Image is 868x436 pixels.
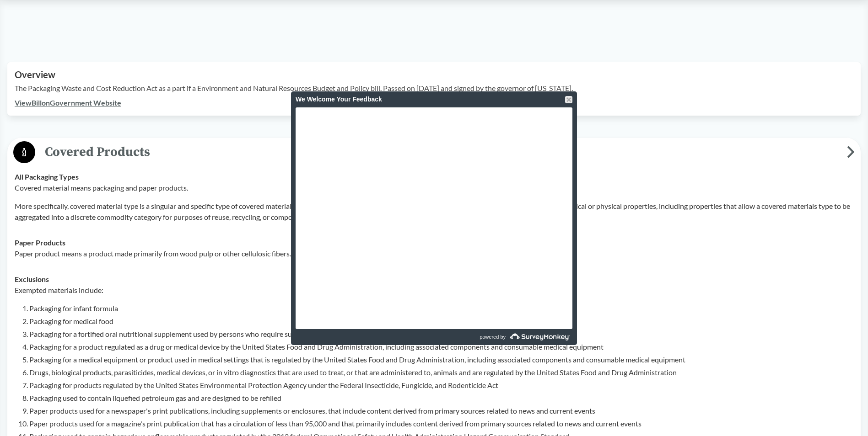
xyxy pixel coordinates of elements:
[35,142,847,162] span: Covered Products
[29,329,853,340] li: Packaging for a fortified oral nutritional supplement used by persons who require supplemental or...
[29,354,853,365] li: Packaging for a medical equipment or product used in medical settings that is regulated by the Un...
[480,329,506,345] span: powered by
[29,303,853,314] li: Packaging for infant formula
[29,380,853,391] li: Packaging for products regulated by the United States Environmental Protection Agency under the F...
[15,275,49,283] strong: Exclusions
[29,316,853,327] li: Packaging for medical food
[15,98,121,107] a: ViewBillonGovernment Website
[15,172,79,181] strong: All Packaging Types
[15,248,853,259] p: Paper product means a product made primarily from wood pulp or other cellulosic fibers.
[29,405,853,416] li: Paper products used for a newspaper's print publications, including supplements or enclosures, th...
[15,201,853,223] p: More specifically, covered material type is a singular and specific type of covered material, suc...
[11,141,857,164] button: Covered Products
[435,329,572,345] a: powered by
[29,367,853,378] li: Drugs, biological products, parasiticides, medical devices, or in vitro diagnostics that are used...
[15,238,65,247] strong: Paper Products
[29,393,853,404] li: Packaging used to contain liquefied petroleum gas and are designed to be refilled
[29,418,853,429] li: Paper products used for a magazine's print publication that has a circulation of less than 95,000...
[15,83,853,94] p: The Packaging Waste and Cost Reduction Act as a part if a Environment and Natural Resources Budge...
[15,285,853,296] p: Exempted materials include:
[15,69,853,80] h2: Overview
[15,182,853,193] p: Covered material means packaging and paper products.
[296,91,572,107] div: We Welcome Your Feedback
[29,341,853,352] li: Packaging for a product regulated as a drug or medical device by the United States Food and Drug ...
